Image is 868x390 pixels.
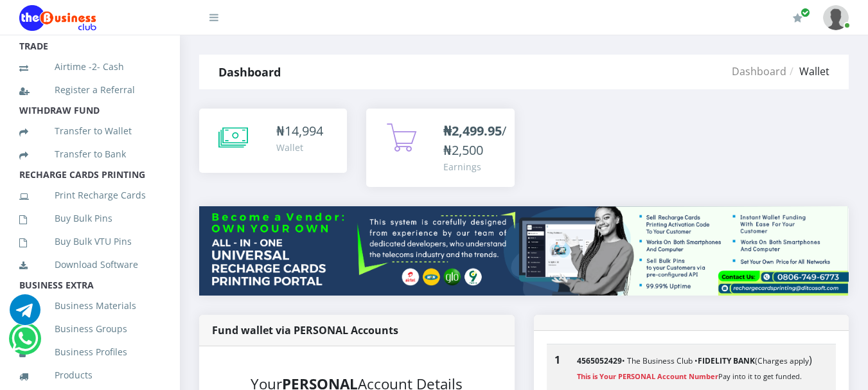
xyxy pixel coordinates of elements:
[19,291,161,321] a: Business Materials
[698,355,755,366] b: FIDELITY BANK
[443,122,502,139] b: ₦2,499.95
[276,141,323,154] div: Wallet
[19,5,96,31] img: Logo
[19,314,161,344] a: Business Groups
[577,355,809,366] small: • The Business Club • (Charges apply
[19,181,161,210] a: Print Recharge Cards
[732,64,786,78] a: Dashboard
[10,304,40,325] a: Chat for support
[443,122,506,159] span: /₦2,500
[577,371,718,381] strong: This is Your PERSONAL Account Number
[19,204,161,233] a: Buy Bulk Pins
[19,227,161,256] a: Buy Bulk VTU Pins
[823,5,849,30] img: User
[19,75,161,105] a: Register a Referral
[285,122,323,139] span: 14,994
[19,250,161,279] a: Download Software
[19,52,161,82] a: Airtime -2- Cash
[199,109,347,173] a: ₦14,994 Wallet
[199,206,849,296] img: multitenant_rcp.png
[19,360,161,390] a: Products
[218,64,281,80] strong: Dashboard
[577,355,622,366] b: 4565052429
[786,64,829,79] li: Wallet
[366,109,514,187] a: ₦2,499.95/₦2,500 Earnings
[19,116,161,146] a: Transfer to Wallet
[19,337,161,367] a: Business Profiles
[577,371,802,381] small: Pay into it to get funded.
[793,13,802,23] i: Renew/Upgrade Subscription
[12,333,38,354] a: Chat for support
[443,160,506,173] div: Earnings
[276,121,323,141] div: ₦
[212,323,398,337] strong: Fund wallet via PERSONAL Accounts
[19,139,161,169] a: Transfer to Bank
[801,8,810,17] span: Renew/Upgrade Subscription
